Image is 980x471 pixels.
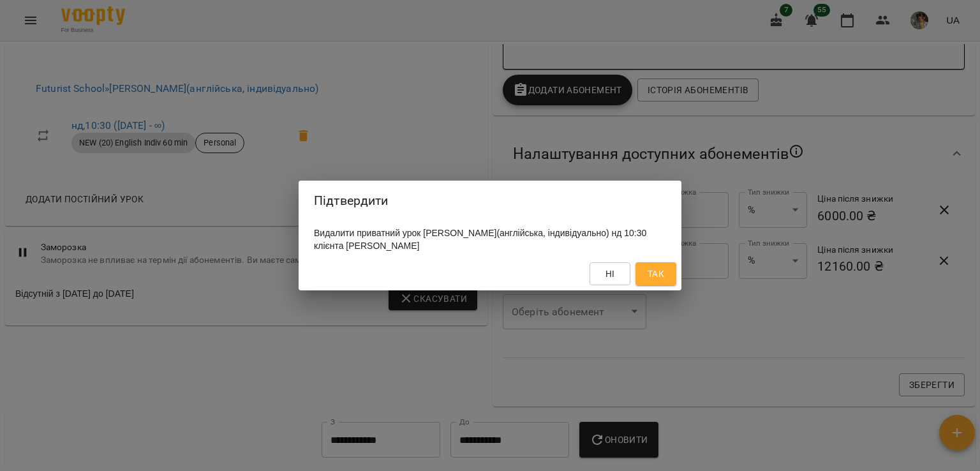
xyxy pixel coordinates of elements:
[590,262,630,285] button: Ні
[314,191,666,211] h2: Підтвердити
[648,266,664,281] span: Так
[605,266,615,281] span: Ні
[635,262,676,285] button: Так
[299,221,681,257] div: Видалити приватний урок [PERSON_NAME](англійська, індивідуально) нд 10:30 клієнта [PERSON_NAME]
